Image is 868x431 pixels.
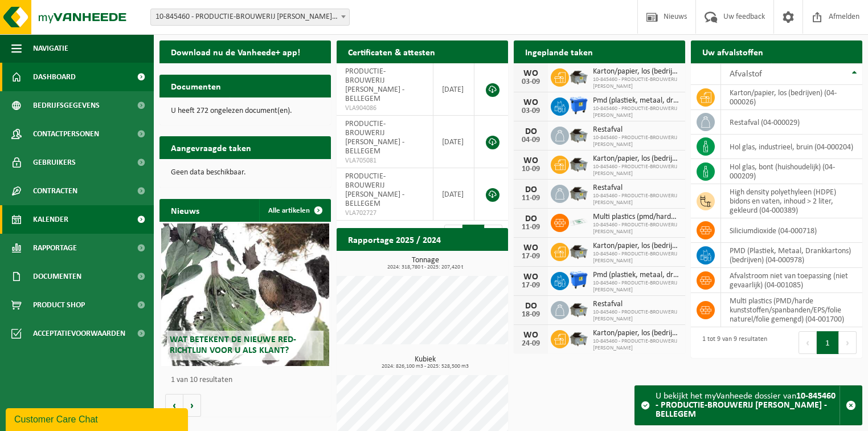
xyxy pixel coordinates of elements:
[519,243,542,253] div: WO
[171,107,320,115] p: U heeft 272 ongelezen document(en).
[342,356,508,369] h3: Kubiek
[159,40,312,63] h2: Download nu de Vanheede+ app!
[33,262,81,291] span: Documenten
[721,243,862,268] td: PMD (Plastiek, Metaal, Drankkartons) (bedrijven) (04-000978)
[593,105,679,119] span: 10-845460 - PRODUCTIE-BROUWERIJ [PERSON_NAME]
[593,76,679,90] span: 10-845460 - PRODUCTIE-BROUWERIJ [PERSON_NAME]
[159,199,211,221] h2: Nieuws
[569,96,588,115] img: WB-1100-HPE-BE-01
[569,125,588,144] img: WB-5000-GAL-GY-01
[593,329,679,338] span: Karton/papier, los (bedrijven)
[519,136,542,144] div: 04-09
[721,293,862,327] td: multi plastics (PMD/harde kunststoffen/spanbanden/EPS/folie naturel/folie gemengd) (04-001700)
[342,364,508,369] span: 2024: 826,100 m3 - 2025: 528,500 m3
[345,104,424,113] span: VLA904086
[593,338,679,352] span: 10-845460 - PRODUCTIE-BROUWERIJ [PERSON_NAME]
[569,183,588,202] img: WB-5000-GAL-GY-01
[519,331,542,340] div: WO
[151,9,349,25] span: 10-845460 - PRODUCTIE-BROUWERIJ OMER VANDER GHINSTE - BELLEGEM
[433,168,474,221] td: [DATE]
[697,330,767,355] div: 1 tot 9 van 9 resultaten
[691,40,775,63] h2: Uw afvalstoffen
[33,319,125,348] span: Acceptatievoorwaarden
[721,85,862,110] td: karton/papier, los (bedrijven) (04-000026)
[519,165,542,173] div: 10-09
[183,394,201,417] button: Volgende
[593,67,679,76] span: Karton/papier, los (bedrijven)
[569,154,588,173] img: WB-5000-GAL-GY-01
[519,311,542,319] div: 18-09
[569,241,588,261] img: WB-5000-GAL-GY-01
[33,177,77,205] span: Contracten
[171,169,320,177] p: Geen data beschikbaar.
[345,209,424,218] span: VLA702727
[656,386,840,425] div: U bekijkt het myVanheede dossier van
[6,406,190,431] iframe: chat widget
[519,127,542,136] div: DO
[342,257,508,270] h3: Tonnage
[150,9,350,26] span: 10-845460 - PRODUCTIE-BROUWERIJ OMER VANDER GHINSTE - BELLEGEM
[593,271,679,280] span: Pmd (plastiek, metaal, drankkartons) (bedrijven)
[345,172,404,208] span: PRODUCTIE-BROUWERIJ [PERSON_NAME] - BELLEGEM
[519,156,542,165] div: WO
[33,91,100,120] span: Bedrijfsgegevens
[337,228,452,250] h2: Rapportage 2025 / 2024
[165,394,183,417] button: Vorige
[721,184,862,218] td: high density polyethyleen (HDPE) bidons en vaten, inhoud > 2 liter, gekleurd (04-000389)
[519,302,542,311] div: DO
[337,40,447,63] h2: Certificaten & attesten
[423,250,507,273] a: Bekijk rapportage
[519,273,542,282] div: WO
[519,282,542,290] div: 17-09
[519,214,542,223] div: DO
[569,299,588,319] img: WB-5000-GAL-GY-01
[519,185,542,194] div: DO
[33,120,99,148] span: Contactpersonen
[33,234,77,262] span: Rapportage
[817,331,839,354] button: 1
[593,184,679,193] span: Restafval
[33,205,68,234] span: Kalender
[519,194,542,202] div: 11-09
[839,331,857,354] button: Next
[569,212,588,231] img: LP-SK-00500-LPE-16
[593,193,679,206] span: 10-845460 - PRODUCTIE-BROUWERIJ [PERSON_NAME]
[593,96,679,105] span: Pmd (plastiek, metaal, drankkartons) (bedrijven)
[519,98,542,107] div: WO
[159,136,263,158] h2: Aangevraagde taken
[593,300,679,309] span: Restafval
[721,268,862,293] td: afvalstroom niet van toepassing (niet gevaarlijk) (04-001085)
[721,110,862,135] td: restafval (04-000029)
[730,70,762,79] span: Afvalstof
[514,40,604,63] h2: Ingeplande taken
[433,63,474,116] td: [DATE]
[593,135,679,148] span: 10-845460 - PRODUCTIE-BROUWERIJ [PERSON_NAME]
[519,340,542,348] div: 24-09
[345,156,424,165] span: VLA705081
[593,164,679,177] span: 10-845460 - PRODUCTIE-BROUWERIJ [PERSON_NAME]
[593,125,679,135] span: Restafval
[345,67,404,103] span: PRODUCTIE-BROUWERIJ [PERSON_NAME] - BELLEGEM
[569,67,588,86] img: WB-5000-GAL-GY-01
[519,78,542,86] div: 03-09
[171,376,325,384] p: 1 van 10 resultaten
[721,159,862,184] td: hol glas, bont (huishoudelijk) (04-000209)
[593,222,679,235] span: 10-845460 - PRODUCTIE-BROUWERIJ [PERSON_NAME]
[259,199,330,222] a: Alle artikelen
[593,242,679,251] span: Karton/papier, los (bedrijven)
[33,63,76,91] span: Dashboard
[161,223,329,366] a: Wat betekent de nieuwe RED-richtlijn voor u als klant?
[593,251,679,265] span: 10-845460 - PRODUCTIE-BROUWERIJ [PERSON_NAME]
[345,120,404,156] span: PRODUCTIE-BROUWERIJ [PERSON_NAME] - BELLEGEM
[721,218,862,243] td: siliciumdioxide (04-000718)
[569,328,588,348] img: WB-5000-GAL-GY-01
[342,265,508,270] span: 2024: 318,780 t - 2025: 207,420 t
[593,154,679,164] span: Karton/papier, los (bedrijven)
[33,148,76,177] span: Gebruikers
[569,270,588,290] img: WB-1100-HPE-BE-01
[593,213,679,222] span: Multi plastics (pmd/harde kunststoffen/spanbanden/eps/folie naturel/folie gemeng...
[656,392,836,419] strong: 10-845460 - PRODUCTIE-BROUWERIJ [PERSON_NAME] - BELLEGEM
[159,75,232,97] h2: Documenten
[593,309,679,323] span: 10-845460 - PRODUCTIE-BROUWERIJ [PERSON_NAME]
